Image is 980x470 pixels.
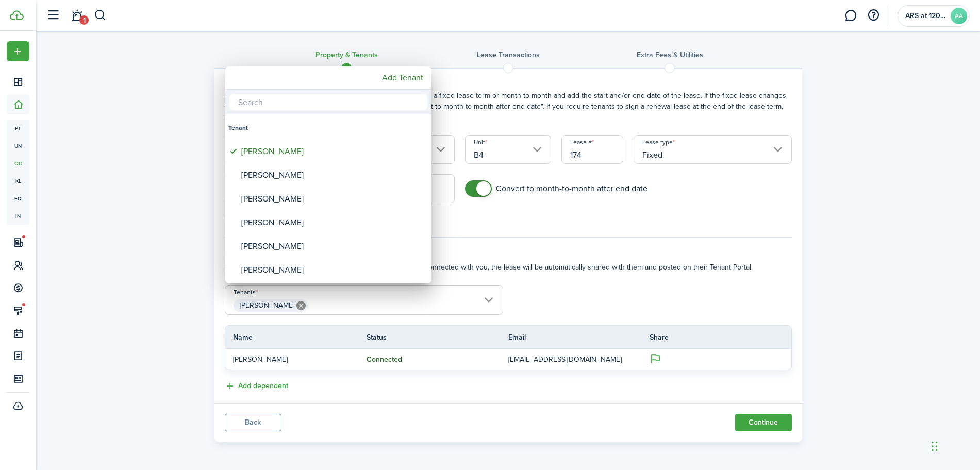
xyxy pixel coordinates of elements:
div: [PERSON_NAME] [241,163,424,187]
div: Tenant [228,116,428,140]
div: [PERSON_NAME] [241,187,424,211]
div: [PERSON_NAME] [241,140,424,163]
div: [PERSON_NAME] [241,258,424,282]
mbsc-button: Add Tenant [378,69,427,87]
div: [PERSON_NAME] [241,234,424,258]
input: Search [229,94,427,110]
div: [PERSON_NAME] [241,211,424,234]
mbsc-wheel: Tenants [225,114,431,283]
